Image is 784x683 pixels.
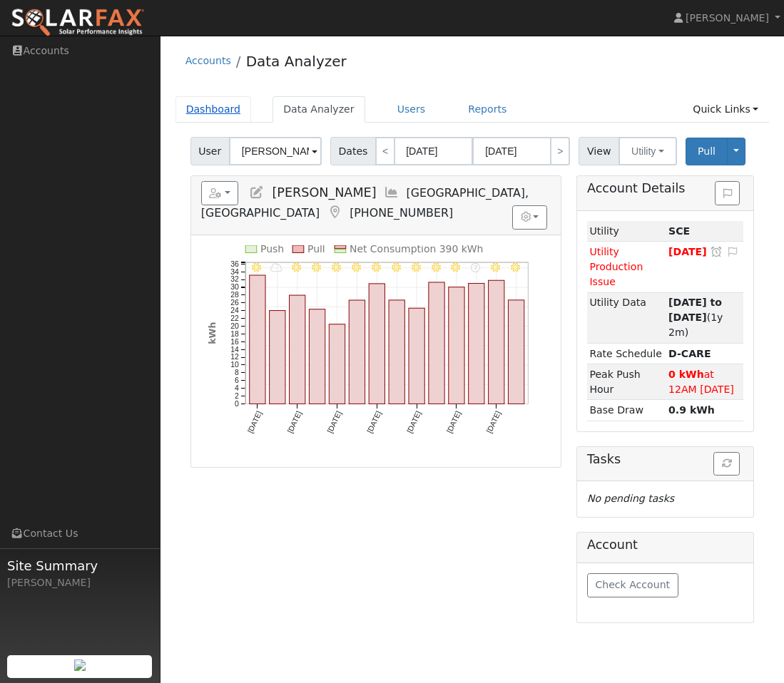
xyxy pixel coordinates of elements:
[492,263,501,272] i: 10/11 - Clear
[230,299,239,307] text: 26
[352,263,361,272] i: 10/04 - Clear
[230,330,239,338] text: 18
[509,300,524,404] rect: onclick=""
[686,138,728,165] button: Pull
[587,292,666,343] td: Utility Data
[230,267,239,275] text: 34
[511,263,520,272] i: 10/12 - Clear
[715,181,740,205] button: Issue History
[327,205,342,220] a: Map
[230,283,239,291] text: 30
[260,243,284,255] text: Push
[235,400,239,408] text: 0
[587,364,666,400] td: Peak Push Hour
[668,404,715,416] strong: 0.9 kWh
[292,263,301,272] i: 10/01 - Clear
[230,353,239,361] text: 12
[246,53,347,70] a: Data Analyzer
[230,361,239,369] text: 10
[175,96,252,123] a: Dashboard
[666,364,744,400] td: at 12AM [DATE]
[272,185,376,200] span: [PERSON_NAME]
[668,369,704,380] strong: 0 kWh
[713,452,740,476] button: Refresh
[726,247,739,257] i: Edit Issue
[595,579,670,590] span: Check Account
[668,246,707,257] span: [DATE]
[550,137,570,165] a: >
[329,324,345,404] rect: onclick=""
[249,185,265,200] a: Edit User (27746)
[432,263,441,272] i: 10/08 - Clear
[235,369,239,376] text: 8
[289,295,305,404] rect: onclick=""
[369,284,385,404] rect: onclick=""
[392,263,401,272] i: 10/06 - Clear
[587,181,743,196] h5: Account Details
[230,307,239,314] text: 24
[349,300,365,404] rect: onclick=""
[389,300,404,404] rect: onclick=""
[711,246,723,257] a: Snooze this issue
[185,55,231,66] a: Accounts
[230,314,239,322] text: 22
[312,263,321,272] i: 10/02 - Clear
[668,348,711,359] strong: 63
[366,410,383,435] text: [DATE]
[668,225,690,237] strong: ID: KHLUG9RRX, authorized: 03/26/25
[485,410,502,435] text: [DATE]
[7,556,153,575] span: Site Summary
[269,311,285,404] rect: onclick=""
[449,287,464,404] rect: onclick=""
[587,344,666,364] td: Rate Schedule
[668,297,723,338] span: (1y 2m)
[489,280,504,404] rect: onclick=""
[406,410,423,435] text: [DATE]
[201,186,529,220] span: [GEOGRAPHIC_DATA], [GEOGRAPHIC_DATA]
[229,137,322,165] input: Select a User
[457,96,517,123] a: Reports
[235,376,239,384] text: 6
[250,275,265,404] rect: onclick=""
[235,392,239,400] text: 2
[686,12,769,24] span: [PERSON_NAME]
[286,410,303,435] text: [DATE]
[74,659,86,671] img: retrieve
[326,410,343,435] text: [DATE]
[412,263,421,272] i: 10/07 - Clear
[7,575,153,590] div: [PERSON_NAME]
[682,96,769,123] a: Quick Links
[469,283,484,404] rect: onclick=""
[273,96,365,123] a: Data Analyzer
[230,322,239,330] text: 20
[698,145,716,157] span: Pull
[587,538,743,553] h5: Account
[230,338,239,346] text: 16
[587,573,678,597] button: Check Account
[230,291,239,299] text: 28
[472,263,481,272] i: 10/10 - Error: Unknown weather
[350,243,484,255] text: Net Consumption 390 kWh
[330,137,376,165] span: Dates
[587,493,674,504] i: No pending tasks
[11,8,145,38] img: SolarFax
[246,410,263,435] text: [DATE]
[230,346,239,354] text: 14
[387,96,437,123] a: Users
[309,309,325,404] rect: onclick=""
[589,246,643,287] span: Utility Production Issue
[384,185,399,200] a: Multi-Series Graph
[587,221,666,242] td: Utility
[350,206,453,220] span: [PHONE_NUMBER]
[252,263,261,272] i: 9/29 - MostlyClear
[190,137,230,165] span: User
[375,137,395,165] a: <
[579,137,619,165] span: View
[235,384,239,392] text: 4
[332,263,341,272] i: 10/03 - Clear
[587,452,743,467] h5: Tasks
[270,263,282,272] i: 9/30 - MostlyCloudy
[452,263,461,272] i: 10/09 - Clear
[618,137,677,165] button: Utility
[230,275,239,283] text: 32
